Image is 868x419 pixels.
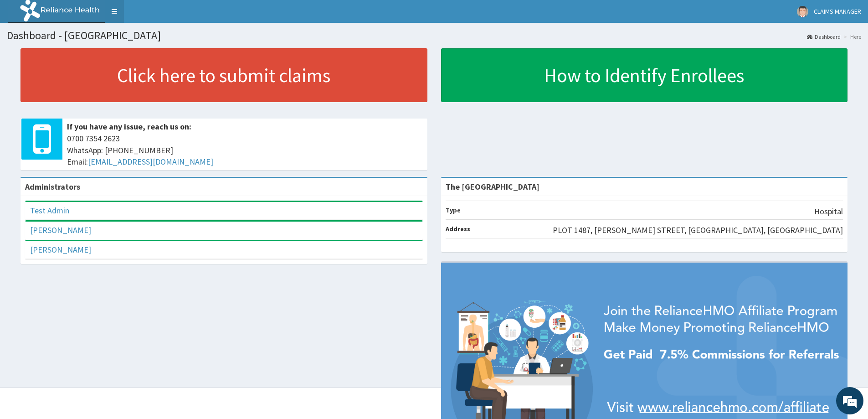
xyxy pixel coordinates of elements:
[67,133,423,168] span: 0700 7354 2623 WhatsApp: [PHONE_NUMBER] Email:
[814,7,861,16] span: CLAIMS MANAGER
[446,181,539,192] strong: The [GEOGRAPHIC_DATA]
[30,205,69,216] a: Test Admin
[842,33,861,41] li: Here
[25,181,80,192] b: Administrators
[30,244,91,255] a: [PERSON_NAME]
[553,224,843,236] p: PLOT 1487, [PERSON_NAME] STREET, [GEOGRAPHIC_DATA], [GEOGRAPHIC_DATA]
[441,48,848,102] a: How to Identify Enrollees
[814,206,843,217] p: Hospital
[67,121,191,132] b: If you have any issue, reach us on:
[446,225,470,233] b: Address
[446,206,461,214] b: Type
[30,225,91,235] a: [PERSON_NAME]
[7,30,861,41] h1: Dashboard - [GEOGRAPHIC_DATA]
[797,6,808,17] img: User Image
[21,48,427,102] a: Click here to submit claims
[807,33,841,41] a: Dashboard
[88,156,213,167] a: [EMAIL_ADDRESS][DOMAIN_NAME]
